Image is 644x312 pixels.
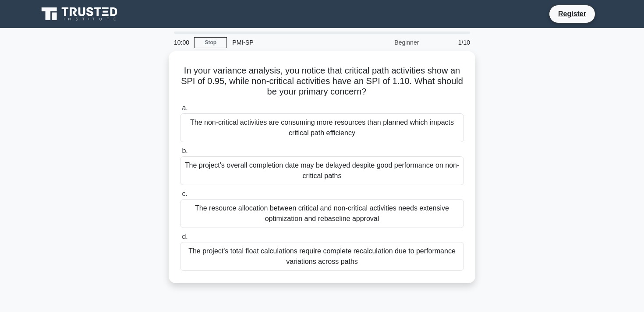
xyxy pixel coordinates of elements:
[180,199,464,228] div: The resource allocation between critical and non-critical activities needs extensive optimization...
[227,34,347,51] div: PMI-SP
[347,34,424,51] div: Beginner
[182,104,188,112] span: a.
[180,156,464,185] div: The project's overall completion date may be delayed despite good performance on non-critical paths
[424,34,475,51] div: 1/10
[169,34,194,51] div: 10:00
[180,242,464,271] div: The project's total float calculations require complete recalculation due to performance variatio...
[553,8,591,19] a: Register
[179,65,465,98] h5: In your variance analysis, you notice that critical path activities show an SPI of 0.95, while no...
[194,37,227,48] a: Stop
[180,113,464,142] div: The non-critical activities are consuming more resources than planned which impacts critical path...
[182,147,188,154] span: b.
[182,190,187,197] span: c.
[182,233,188,240] span: d.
